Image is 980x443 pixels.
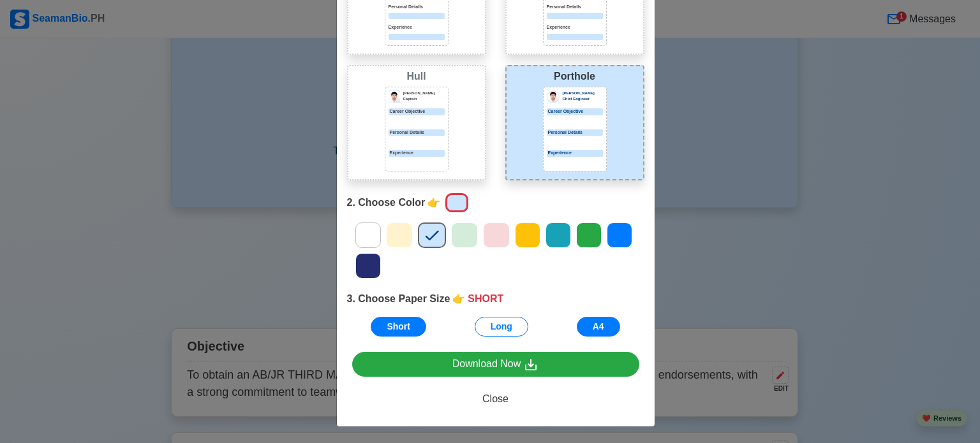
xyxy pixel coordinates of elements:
button: Short [371,317,426,337]
span: SHORT [468,291,503,307]
span: point [427,195,440,210]
p: Personal Details [389,4,445,11]
p: Experience [389,24,445,31]
span: Close [482,393,509,404]
button: A4 [577,317,620,337]
p: [PERSON_NAME] [403,91,445,96]
p: Personal Details [547,4,603,11]
span: point [452,291,465,307]
p: Experience [389,150,445,157]
div: Personal Details [547,129,603,136]
p: Personal Details [389,129,445,136]
p: Experience [547,24,603,31]
p: Captain [403,96,445,102]
div: Career Objective [547,108,603,115]
p: [PERSON_NAME] [563,91,603,96]
button: Long [475,317,528,337]
p: Chief Engineer [563,96,603,102]
div: Porthole [509,69,641,84]
p: Career Objective [389,108,445,115]
a: Download Now [352,352,639,377]
button: Close [352,387,639,411]
div: Hull [351,69,482,84]
div: Experience [547,150,603,157]
div: 3. Choose Paper Size [347,291,644,307]
div: Download Now [452,356,539,372]
div: 2. Choose Color [347,191,644,215]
